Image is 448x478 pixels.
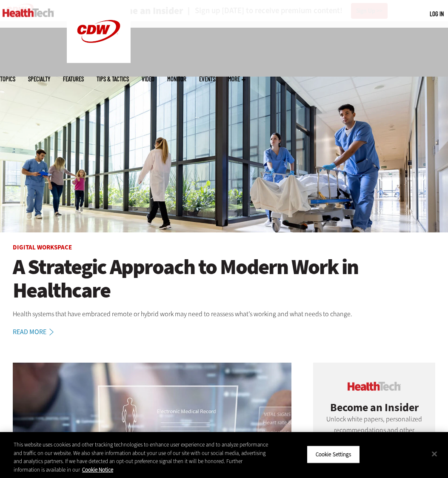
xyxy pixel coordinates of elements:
p: Health systems that have embraced remote or hybrid work may need to reassess what’s working and w... [13,309,435,320]
a: Tips & Tactics [97,76,129,82]
div: User menu [430,9,444,18]
p: Unlock white papers, personalized recommendations and other premium content for an in-depth look ... [323,414,425,457]
a: A Strategic Approach to Modern Work in Healthcare [13,255,435,302]
a: Log in [430,10,444,17]
img: Home [3,9,54,17]
a: Video [142,76,154,82]
a: Features [63,76,84,82]
span: Specialty [28,76,50,82]
a: More information about your privacy [82,466,113,473]
div: This website uses cookies and other tracking technologies to enhance user experience and to analy... [14,441,269,474]
a: Events [199,76,215,82]
a: CDW [67,56,131,65]
a: MonITor [167,76,186,82]
button: Close [425,444,444,463]
span: Become an Insider [330,400,419,415]
span: More [228,76,245,82]
button: Cookie Settings [307,446,360,464]
a: Digital Workspace [13,243,72,252]
img: cdw insider logo [348,382,401,391]
a: Read More [13,329,63,335]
